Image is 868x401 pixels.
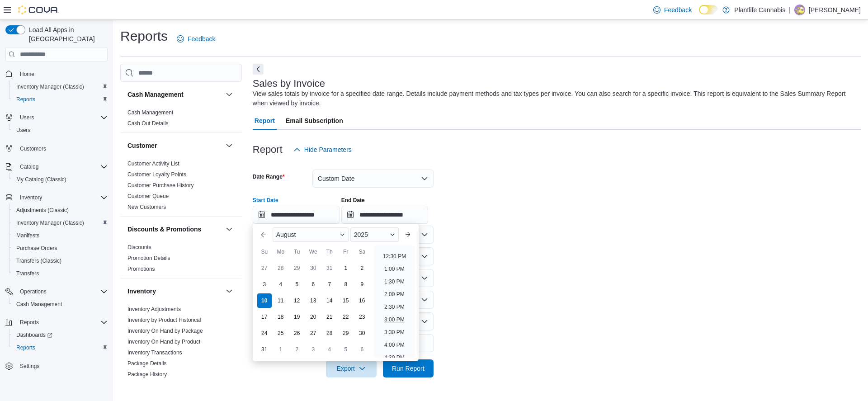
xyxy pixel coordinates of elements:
[257,293,272,308] div: day-10
[16,112,38,123] button: Users
[127,204,166,210] a: New Customers
[13,94,108,105] span: Reports
[312,170,434,188] button: Custom Date
[2,191,111,204] button: Inventory
[127,306,181,312] a: Inventory Adjustments
[16,270,39,277] span: Transfers
[13,243,61,254] a: Purchase Orders
[794,5,805,15] div: Morgen Graves
[13,81,88,92] a: Inventory Manager (Classic)
[18,5,59,14] img: Cova
[290,141,355,159] button: Hide Parameters
[16,143,108,154] span: Customers
[127,266,155,272] a: Promotions
[13,330,56,340] a: Dashboards
[322,326,337,340] div: day-28
[127,360,167,367] a: Package Details
[120,27,168,45] h1: Reports
[274,326,288,340] div: day-25
[9,93,111,106] button: Reports
[16,301,62,308] span: Cash Management
[20,319,39,326] span: Reports
[13,255,108,266] span: Transfers (Classic)
[306,342,321,357] div: day-3
[290,293,304,308] div: day-12
[339,261,353,275] div: day-1
[290,245,304,259] div: Tu
[256,227,271,242] button: Previous Month
[20,288,47,295] span: Operations
[16,69,38,80] a: Home
[13,174,108,185] span: My Catalog (Classic)
[16,143,50,154] a: Customers
[699,5,718,14] input: Dark Mode
[16,317,42,328] button: Reports
[9,298,111,311] button: Cash Management
[13,268,108,279] span: Transfers
[16,68,108,79] span: Home
[173,30,219,48] a: Feedback
[306,277,321,292] div: day-6
[274,277,288,292] div: day-4
[339,277,353,292] div: day-8
[127,141,222,150] button: Customer
[326,359,377,377] button: Export
[13,342,108,353] span: Reports
[20,71,34,78] span: Home
[127,382,175,389] span: Product Expirations
[224,224,235,235] button: Discounts & Promotions
[127,317,201,323] a: Inventory by Product Historical
[16,161,108,172] span: Catalog
[16,286,108,297] span: Operations
[9,204,111,217] button: Adjustments (Classic)
[290,342,304,357] div: day-2
[25,25,108,43] span: Load All Apps in [GEOGRAPHIC_DATA]
[16,257,61,264] span: Transfers (Classic)
[374,245,415,358] ul: Time
[322,261,337,275] div: day-31
[2,111,111,124] button: Users
[16,112,108,123] span: Users
[383,359,434,377] button: Run Report
[339,342,353,357] div: day-5
[127,265,155,273] span: Promotions
[339,293,353,308] div: day-15
[127,90,222,99] button: Cash Management
[255,112,275,130] span: Report
[13,255,65,266] a: Transfers (Classic)
[734,5,785,15] p: Plantlife Cannabis
[13,299,108,310] span: Cash Management
[355,293,369,308] div: day-16
[5,63,108,396] nav: Complex example
[286,112,343,130] span: Email Subscription
[381,352,408,363] li: 4:30 PM
[127,339,200,345] a: Inventory On Hand by Product
[127,171,186,178] a: Customer Loyalty Points
[274,261,288,275] div: day-28
[127,255,170,262] span: Promotion Details
[13,299,66,310] a: Cash Management
[253,78,325,89] h3: Sales by Invoice
[2,160,111,173] button: Catalog
[9,217,111,229] button: Inventory Manager (Classic)
[322,342,337,357] div: day-4
[274,342,288,357] div: day-1
[306,326,321,340] div: day-27
[127,109,173,116] a: Cash Management
[2,67,111,80] button: Home
[13,125,108,136] span: Users
[290,261,304,275] div: day-29
[381,264,408,274] li: 1:00 PM
[9,341,111,354] button: Reports
[127,287,222,296] button: Inventory
[13,205,108,216] span: Adjustments (Classic)
[379,251,410,262] li: 12:30 PM
[127,182,194,189] span: Customer Purchase History
[290,310,304,324] div: day-19
[9,242,111,255] button: Purchase Orders
[290,277,304,292] div: day-5
[16,83,84,90] span: Inventory Manager (Classic)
